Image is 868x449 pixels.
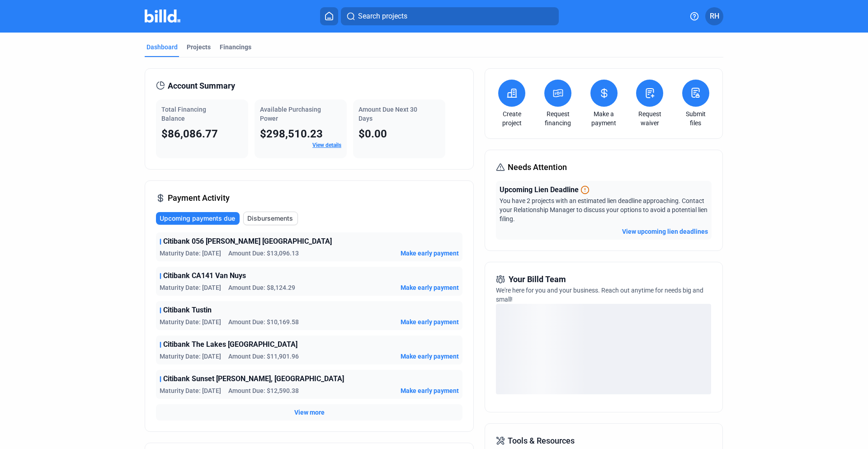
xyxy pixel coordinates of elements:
[508,435,575,447] span: Tools & Resources
[160,283,221,292] span: Maturity Date: [DATE]
[588,109,620,128] a: Make a payment
[228,386,299,395] span: Amount Due: $12,590.38
[622,227,708,236] button: View upcoming lien deadlines
[312,142,341,148] a: View details
[401,352,459,361] button: Make early payment
[228,249,299,258] span: Amount Due: $13,096.13
[160,214,235,223] span: Upcoming payments due
[160,249,221,258] span: Maturity Date: [DATE]
[187,43,211,52] div: Projects
[496,287,703,303] span: We're here for you and your business. Reach out anytime for needs big and small!
[508,161,567,174] span: Needs Attention
[401,317,459,326] button: Make early payment
[168,80,235,92] span: Account Summary
[401,283,459,292] button: Make early payment
[341,7,559,25] button: Search projects
[509,273,566,286] span: Your Billd Team
[260,128,323,140] span: $298,510.23
[156,212,240,225] button: Upcoming payments due
[680,109,712,128] a: Submit files
[220,43,251,52] div: Financings
[161,106,206,122] span: Total Financing Balance
[145,9,180,23] img: Billd Company Logo
[163,373,344,384] span: Citibank Sunset [PERSON_NAME], [GEOGRAPHIC_DATA]
[710,11,719,22] span: RH
[228,352,299,361] span: Amount Due: $11,901.96
[359,106,417,122] span: Amount Due Next 30 Days
[358,11,407,22] span: Search projects
[160,352,221,361] span: Maturity Date: [DATE]
[146,43,178,52] div: Dashboard
[496,109,528,128] a: Create project
[161,128,218,140] span: $86,086.77
[163,270,246,281] span: Citibank CA141 Van Nuys
[401,249,459,258] button: Make early payment
[228,283,295,292] span: Amount Due: $8,124.29
[401,386,459,395] button: Make early payment
[160,317,221,326] span: Maturity Date: [DATE]
[247,214,293,223] span: Disbursements
[500,184,579,195] span: Upcoming Lien Deadline
[260,106,321,122] span: Available Purchasing Power
[542,109,574,128] a: Request financing
[243,212,298,225] button: Disbursements
[359,128,387,140] span: $0.00
[496,304,711,394] div: loading
[500,197,708,222] span: You have 2 projects with an estimated lien deadline approaching. Contact your Relationship Manage...
[163,305,212,316] span: Citibank Tustin
[168,192,230,204] span: Payment Activity
[705,7,723,25] button: RH
[163,339,297,350] span: Citibank The Lakes [GEOGRAPHIC_DATA]
[228,317,299,326] span: Amount Due: $10,169.58
[294,408,325,417] button: View more
[163,236,332,247] span: Citibank 056 [PERSON_NAME] [GEOGRAPHIC_DATA]
[634,109,665,128] a: Request waiver
[160,386,221,395] span: Maturity Date: [DATE]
